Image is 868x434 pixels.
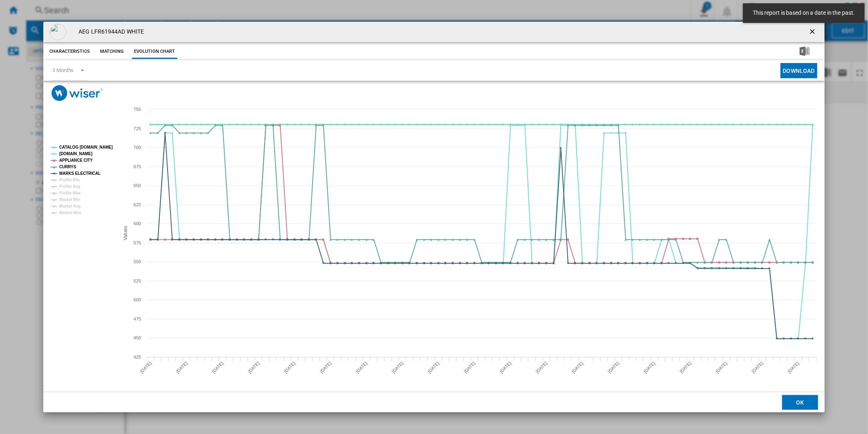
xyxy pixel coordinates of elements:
tspan: [DATE] [643,361,656,374]
button: Characteristics [47,44,92,59]
h4: AEG LFR61944AD WHITE [74,28,144,36]
tspan: 475 [134,316,141,321]
ng-md-icon: getI18NText('BUTTONS.CLOSE_DIALOG') [808,27,818,37]
md-dialog: Product popup [43,22,825,412]
tspan: APPLIANCE CITY [59,158,93,163]
tspan: [DATE] [355,361,369,374]
tspan: 675 [134,164,141,169]
tspan: 425 [134,355,141,359]
tspan: [DATE] [319,361,333,374]
button: Evolution chart [132,44,177,59]
button: Download in Excel [787,44,823,59]
tspan: [DATE] [139,361,152,374]
tspan: [DATE] [427,361,441,374]
tspan: 450 [134,335,141,340]
span: This report is based on a date in the past. [750,9,857,17]
tspan: [DATE] [571,361,584,374]
tspan: 525 [134,278,141,283]
button: Matching [94,44,130,59]
tspan: [DATE] [463,361,477,374]
tspan: 750 [134,107,141,112]
tspan: 725 [134,126,141,131]
button: getI18NText('BUTTONS.CLOSE_DIALOG') [805,24,821,40]
tspan: 575 [134,240,141,245]
tspan: 625 [134,202,141,207]
button: OK [782,395,818,410]
tspan: [DATE] [679,361,692,374]
tspan: [DATE] [607,361,620,374]
div: 3 Months [52,67,74,73]
tspan: 600 [134,221,141,226]
tspan: [DOMAIN_NAME] [59,151,92,156]
tspan: Profile Max [59,191,81,195]
tspan: MARKS ELECTRICAL [59,171,101,176]
img: excel-24x24.png [800,46,810,56]
button: Download [781,63,817,78]
tspan: Market Avg [59,204,81,208]
tspan: [DATE] [715,361,728,374]
tspan: [DATE] [535,361,548,374]
tspan: [DATE] [787,361,801,374]
tspan: 700 [134,145,141,150]
tspan: 550 [134,259,141,264]
tspan: CURRYS [59,165,76,169]
img: logo_wiser_300x94.png [51,85,103,101]
tspan: Market Max [59,210,81,215]
tspan: Profile Min [59,178,80,182]
tspan: Market Min [59,197,80,202]
tspan: [DATE] [283,361,297,374]
tspan: [DATE] [751,361,765,374]
tspan: CATALOG [DOMAIN_NAME] [59,145,113,149]
tspan: 650 [134,183,141,188]
tspan: [DATE] [391,361,405,374]
tspan: Values [123,226,129,240]
tspan: [DATE] [247,361,261,374]
tspan: [DATE] [175,361,189,374]
tspan: [DATE] [211,361,225,374]
tspan: [DATE] [499,361,512,374]
img: empty.gif [50,24,66,40]
tspan: 500 [134,297,141,302]
tspan: Profile Avg [59,184,80,189]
